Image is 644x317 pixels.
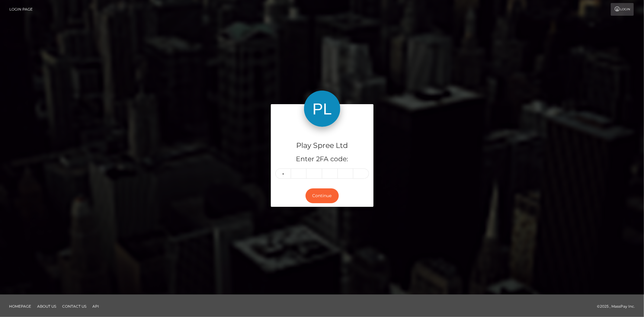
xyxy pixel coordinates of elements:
[60,302,89,311] a: Contact Us
[9,3,33,16] a: Login Page
[306,188,339,203] button: Continue
[597,303,639,310] div: © 2025 , MassPay Inc.
[275,140,369,151] h4: Play Spree Ltd
[611,3,634,16] a: Login
[7,302,34,311] a: Homepage
[275,155,369,164] h5: Enter 2FA code:
[304,91,340,127] img: Play Spree Ltd
[90,302,101,311] a: API
[35,302,59,311] a: About Us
